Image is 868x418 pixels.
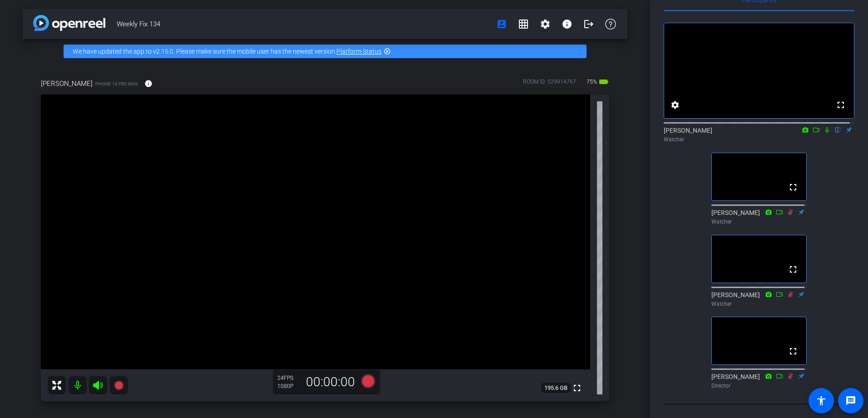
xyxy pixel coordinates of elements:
mat-icon: fullscreen [572,383,582,393]
mat-icon: fullscreen [788,182,799,193]
mat-icon: info [562,19,572,30]
mat-icon: info [144,80,153,88]
span: 75% [585,75,598,89]
mat-icon: account_box [496,19,507,30]
div: We have updated the app to v2.15.0. Please make sure the mobile user has the newest version. [64,45,587,58]
div: ROOM ID: 529914767 [523,78,576,91]
img: app-logo [33,15,105,31]
span: iPhone 16 Pro Max [95,80,138,87]
mat-icon: flip [833,125,843,134]
mat-icon: fullscreen [788,346,799,357]
mat-icon: accessibility [816,395,827,406]
mat-icon: fullscreen [788,264,799,275]
div: [PERSON_NAME] [711,290,807,308]
mat-icon: battery_std [598,76,609,87]
mat-icon: grid_on [518,19,529,30]
span: Weekly Fix 134 [117,15,491,33]
mat-icon: highlight_off [384,48,391,55]
mat-icon: message [845,395,856,406]
div: 24 [277,374,300,382]
span: 195.6 GB [541,383,571,393]
span: [PERSON_NAME] [41,79,93,89]
span: FPS [284,375,293,381]
div: Watcher [711,218,807,226]
mat-icon: logout [583,19,594,30]
a: Platform Status [336,48,381,55]
div: 1080P [277,383,300,390]
div: [PERSON_NAME] [664,126,854,144]
div: Watcher [664,135,854,144]
div: 00:00:00 [300,374,361,390]
div: Watcher [711,300,807,308]
div: Director [711,382,807,390]
mat-icon: settings [670,100,681,110]
mat-icon: fullscreen [835,100,846,110]
mat-icon: settings [540,19,551,30]
div: [PERSON_NAME] [711,372,807,390]
div: [PERSON_NAME] [711,208,807,226]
